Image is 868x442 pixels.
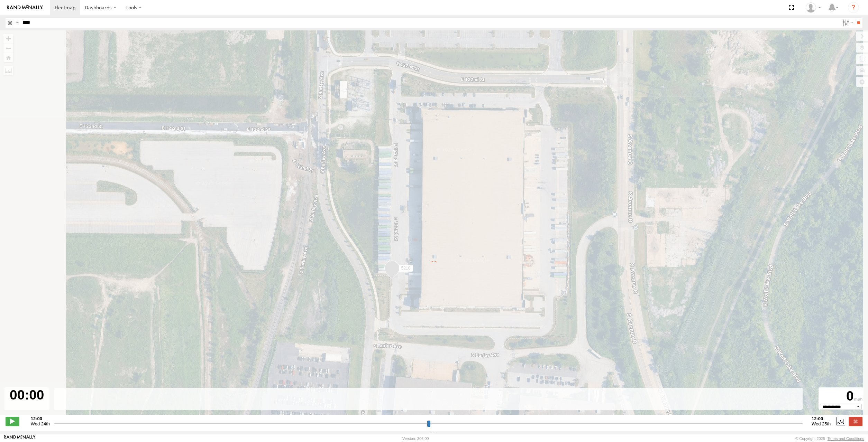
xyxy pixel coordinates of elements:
div: 0 [820,388,862,404]
div: © Copyright 2025 - [795,436,864,441]
label: Search Filter Options [840,18,855,28]
label: Play/Stop [6,417,19,426]
div: Paul Withrow [803,2,823,13]
strong: 12:00 [31,416,50,421]
img: rand-logo.svg [7,5,43,10]
span: Wed 24th [31,421,50,426]
label: Close [849,417,862,426]
span: Wed 25th [812,421,831,426]
div: Version: 306.00 [402,436,429,441]
i: ? [848,2,859,13]
a: Terms and Conditions [828,436,864,441]
a: Visit our Website [4,435,36,442]
label: Search Query [15,18,20,28]
strong: 12:00 [812,416,831,421]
